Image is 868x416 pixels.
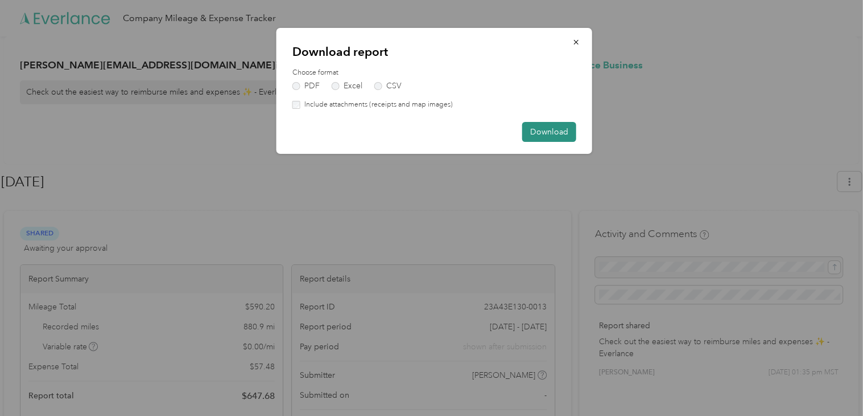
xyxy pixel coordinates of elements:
button: Download [522,122,576,142]
label: CSV [374,82,402,90]
label: PDF [292,82,320,90]
label: Excel [332,82,362,90]
label: Choose format [292,68,576,78]
label: Include attachments (receipts and map images) [300,100,453,110]
p: Download report [292,44,576,60]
